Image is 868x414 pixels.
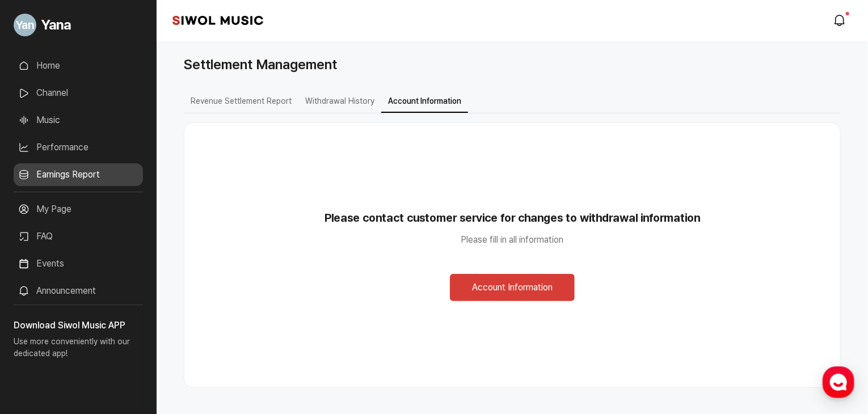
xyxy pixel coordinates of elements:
a: Revenue Settlement Report [184,95,298,106]
a: My Page [14,198,143,221]
a: Earnings Report [14,163,143,186]
button: Account Information [450,274,575,301]
button: Account Information [381,91,468,113]
h3: Download Siwol Music APP [14,319,143,332]
a: Withdrawal History [298,95,381,106]
a: Messages [75,320,146,348]
p: Use more conveniently with our dedicated app! [14,332,143,369]
a: Performance [14,136,143,159]
a: modal.notifications [829,9,852,32]
h1: Settlement Management [184,54,337,75]
a: Announcement [14,280,143,302]
span: Home [29,337,49,346]
button: Revenue Settlement Report [184,91,298,113]
a: Home [14,54,143,77]
a: Channel [14,82,143,104]
a: Account Information [381,95,468,106]
button: Withdrawal History [298,91,381,113]
strong: Please contact customer service for changes to withdrawal information [203,209,822,226]
a: Events [14,252,143,275]
a: Home [3,320,75,348]
p: Please fill in all information [203,233,822,247]
a: FAQ [14,225,143,248]
span: Settings [168,337,196,346]
a: Music [14,109,143,132]
a: Go to My Profile [14,9,143,41]
span: Yana [41,15,71,35]
span: Messages [94,337,128,347]
a: Settings [146,320,218,348]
